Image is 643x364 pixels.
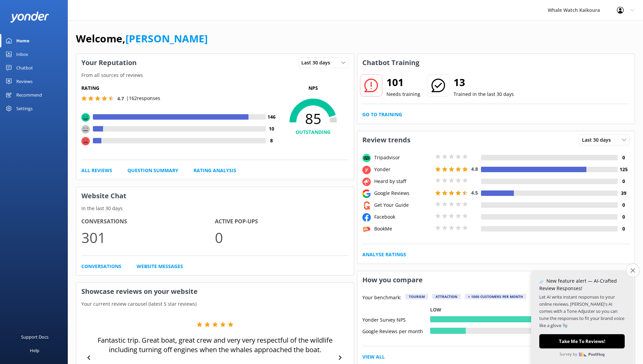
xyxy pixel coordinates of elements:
h3: How you compare [357,271,428,289]
h4: OUTSTANDING [278,128,349,136]
h4: 0 [618,154,629,161]
a: Go to Training [362,111,402,118]
p: Your current review carousel (latest 5 star reviews) [76,300,354,308]
h3: Website Chat [76,187,354,205]
a: All Reviews [81,167,112,174]
p: Trained in the last 30 days [454,90,514,98]
h4: 8 [266,137,278,144]
a: [PERSON_NAME] [125,32,208,45]
p: Your benchmark: [362,294,401,302]
h4: Conversations [81,217,215,226]
a: View All [362,353,385,361]
a: Website Messages [137,263,183,270]
h2: 13 [454,74,514,90]
img: yonder-white-logo.png [10,12,49,23]
div: Heard by staff [373,178,434,185]
a: Analyse Ratings [362,251,406,258]
h1: Welcome, [76,31,208,47]
p: Low [430,306,441,314]
h4: 0 [618,201,629,209]
a: Rating Analysis [194,167,236,174]
h5: Rating [81,84,278,92]
div: Attraction [432,294,461,299]
h4: 0 [618,213,629,221]
span: 4.7 [117,95,124,102]
h2: 101 [386,74,420,90]
div: Yonder [373,166,434,173]
p: 301 [81,226,215,249]
h4: 39 [618,189,629,197]
span: Last 30 days [582,136,615,144]
a: Question Summary [127,167,178,174]
span: Last 30 days [301,59,334,66]
h4: Active Pop-ups [215,217,348,226]
div: Inbox [16,47,28,61]
p: Needs training [386,90,420,98]
a: Conversations [81,263,121,270]
h3: Showcase reviews on your website [76,283,354,300]
h4: 0 [618,178,629,185]
p: Fantastic trip. Great boat, great crew and very very respectful of the wildlife including turning... [95,336,335,355]
div: Tourism [405,294,428,299]
div: Reviews [16,75,33,88]
div: Home [16,34,29,47]
p: From all sources of reviews [76,72,354,79]
div: Recommend [16,88,42,102]
div: BookMe [373,225,434,232]
div: Facebook [373,213,434,221]
h3: Your Reputation [76,54,142,72]
div: Google Reviews per month [362,328,430,334]
div: Get Your Guide [373,201,434,209]
div: Tripadvisor [373,154,434,161]
span: 85 [278,110,349,127]
div: Support Docs [21,330,48,344]
span: 4.5 [471,189,478,196]
h3: Review trends [357,131,416,149]
div: Yonder Survey NPS [362,316,430,322]
h4: 10 [266,125,278,133]
div: Settings [16,102,33,115]
p: | 162 responses [126,95,160,102]
span: 4.8 [471,166,478,172]
div: Chatbot [16,61,33,75]
div: Help [30,344,39,357]
div: > 1000 customers per month [465,294,526,299]
h4: 0 [618,225,629,232]
p: NPS [278,84,349,92]
p: In the last 30 days [76,205,354,212]
h4: 125 [618,166,629,173]
h3: Chatbot Training [357,54,424,72]
h4: 146 [266,113,278,121]
div: Google Reviews [373,189,434,197]
p: 0 [215,226,348,249]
